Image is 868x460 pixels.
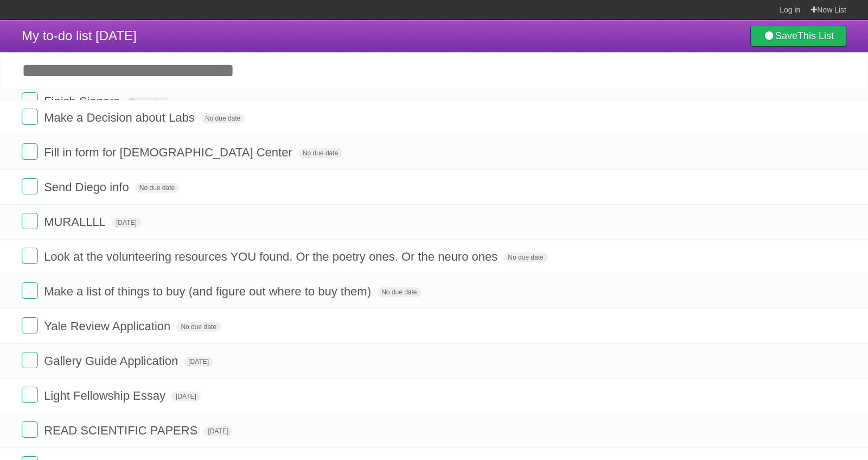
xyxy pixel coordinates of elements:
span: Fill in form for [DEMOGRAPHIC_DATA] Center [44,146,295,159]
label: Done [22,92,38,109]
span: [DATE] [112,218,141,228]
label: Done [22,213,38,229]
span: No due date [201,114,245,123]
label: Done [22,109,38,125]
span: Gallery Guide Application [44,354,181,368]
a: SaveThis List [750,25,846,47]
span: No due date [135,183,179,193]
span: No due date [503,253,547,262]
b: This List [797,30,834,41]
span: MURALLLL [44,215,108,229]
span: READ SCIENTIFIC PAPERS [44,424,200,437]
span: Send Diego info [44,180,132,194]
span: Light Fellowship Essay [44,389,168,402]
span: No due date [176,322,220,332]
label: Done [22,317,38,333]
span: Look at the volunteering resources YOU found. Or the poetry ones. Or the neuro ones [44,250,500,263]
label: Done [22,248,38,264]
span: Finish Sinners [44,94,122,108]
label: Done [22,421,38,438]
span: Make a list of things to buy (and figure out where to buy them) [44,285,374,298]
label: Done [22,282,38,299]
span: Make a Decision about Labs [44,111,197,124]
span: My to-do list [DATE] [22,28,137,43]
span: [DATE] [171,392,201,401]
label: Done [22,178,38,194]
label: Done [22,143,38,160]
span: No due date [126,97,170,107]
span: [DATE] [203,426,233,436]
span: [DATE] [184,357,213,367]
span: Yale Review Application [44,319,173,333]
span: No due date [298,148,342,158]
label: Done [22,387,38,403]
span: No due date [377,287,421,297]
label: Done [22,352,38,368]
